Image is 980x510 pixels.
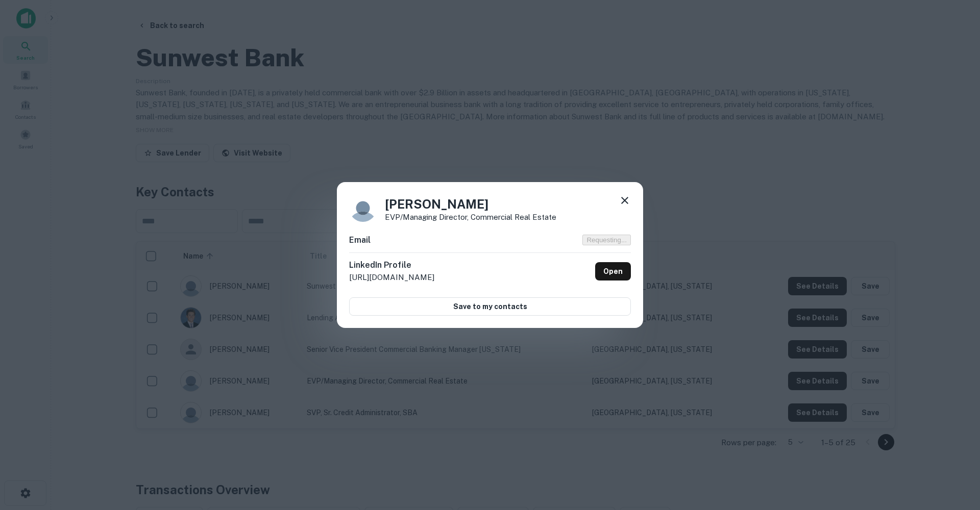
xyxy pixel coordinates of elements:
h4: [PERSON_NAME] [385,195,556,213]
button: Requesting... [582,235,631,245]
a: Open [595,262,631,280]
p: EVP/Managing Director, Commercial Real Estate [385,213,556,221]
p: [URL][DOMAIN_NAME] [349,271,434,284]
img: 9c8pery4andzj6ohjkjp54ma2 [349,194,377,222]
button: Save to my contacts [349,297,631,316]
h6: LinkedIn Profile [349,259,434,271]
h6: Email [349,234,371,246]
iframe: Chat Widget [929,428,980,477]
